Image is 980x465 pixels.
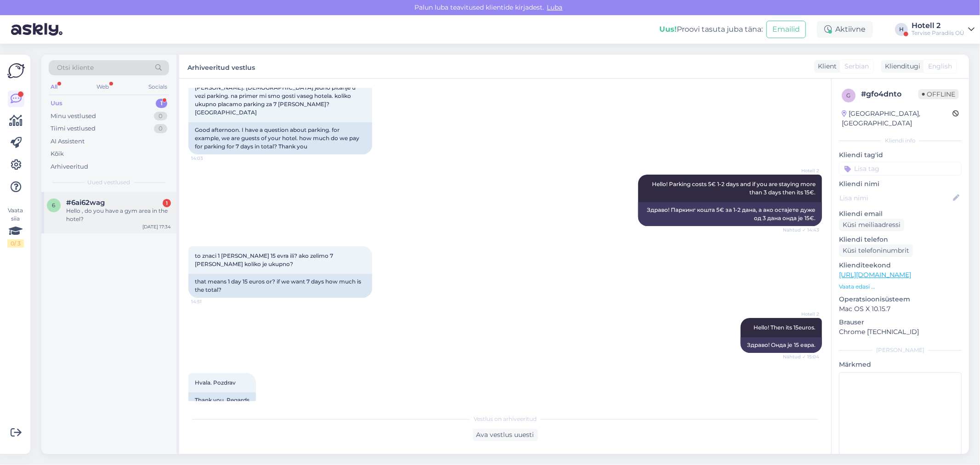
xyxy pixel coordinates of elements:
span: #6ai62wag [66,198,105,207]
span: Nähtud ✓ 15:04 [783,353,819,360]
span: Hello! Parking costs 5€ 1-2 days and if you are staying more than 3 days then its 15€. [652,181,817,196]
div: Hello , do you have a gym area in the hotel? [66,207,171,223]
span: to znaci 1 [PERSON_NAME] 15 evra ili? ako zelimo 7 [PERSON_NAME] koliko je ukupno? [195,252,334,267]
a: Hotell 2Tervise Paradiis OÜ [912,22,974,37]
span: Hotell 2 [785,167,819,174]
p: Vaata edasi ... [839,283,962,291]
p: Kliendi telefon [839,235,962,244]
div: Vaata siia [7,206,24,248]
p: Operatsioonisüsteem [839,295,962,304]
div: Aktiivne [817,21,873,38]
a: [URL][DOMAIN_NAME] [839,271,911,279]
div: 0 [154,124,167,133]
div: AI Assistent [51,137,85,146]
div: Küsi telefoninumbrit [839,244,913,257]
div: 0 / 3 [7,239,24,248]
img: Askly Logo [7,62,25,79]
span: Nähtud ✓ 14:43 [783,227,819,233]
div: Kõik [51,149,64,159]
span: Hello! Then its 15euros. [753,324,816,331]
div: [GEOGRAPHIC_DATA], [GEOGRAPHIC_DATA] [842,109,952,128]
span: English [928,62,952,71]
span: Hotell 2 [785,311,819,318]
button: Emailid [766,21,806,38]
p: Klienditeekond [839,261,962,270]
span: Serbian [844,62,869,71]
p: Kliendi email [839,209,962,219]
span: Otsi kliente [57,63,94,73]
div: Good afternoon. I have a question about parking. for example, we are guests of your hotel. how mu... [188,122,372,154]
div: Ava vestlus uuesti [473,429,538,441]
span: 6 [52,202,56,209]
div: that means 1 day 15 euros or? if we want 7 days how much is the total? [188,274,372,298]
div: Здраво! Онда је 15 евра. [741,337,822,353]
span: Offline [918,89,959,99]
span: g [847,92,851,99]
p: Märkmed [839,360,962,369]
p: Kliendi tag'id [839,150,962,160]
div: Kliendi info [839,136,962,145]
input: Lisa tag [839,162,962,176]
p: Brauser [839,318,962,327]
div: Klient [814,62,837,71]
div: Tiimi vestlused [51,124,96,133]
div: Web [95,81,111,93]
div: Küsi meiliaadressi [839,219,904,231]
div: Здраво! Паркинг кошта 5€ за 1-2 дана, а ако остајете дуже од 3 дана онда је 15€. [638,202,822,226]
div: 1 [163,199,171,207]
span: Luba [544,3,566,11]
div: Minu vestlused [51,112,96,121]
div: Arhiveeritud [51,162,88,171]
p: Chrome [TECHNICAL_ID] [839,327,962,337]
p: Mac OS X 10.15.7 [839,304,962,314]
span: 14:51 [191,298,226,305]
div: Thank you. Regards [188,392,256,408]
b: Uus! [659,25,677,34]
span: Vestlus on arhiveeritud [474,415,537,423]
div: 1 [156,99,167,108]
span: Hvala. Pozdrav [195,379,236,386]
div: Uus [51,99,62,108]
div: H [895,23,908,36]
div: Proovi tasuta juba täna: [659,24,763,35]
div: Hotell 2 [912,22,964,29]
p: Kliendi nimi [839,179,962,189]
div: # gfo4dnto [861,89,918,100]
label: Arhiveeritud vestlus [187,60,255,73]
div: All [49,81,59,93]
div: Socials [147,81,169,93]
div: 0 [154,112,167,121]
div: [PERSON_NAME] [839,346,962,354]
span: Uued vestlused [88,178,130,187]
div: [DATE] 17:34 [142,223,171,230]
div: Klienditugi [881,62,920,71]
span: 14:03 [191,155,226,162]
input: Lisa nimi [839,193,951,203]
div: Tervise Paradiis OÜ [912,29,964,37]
